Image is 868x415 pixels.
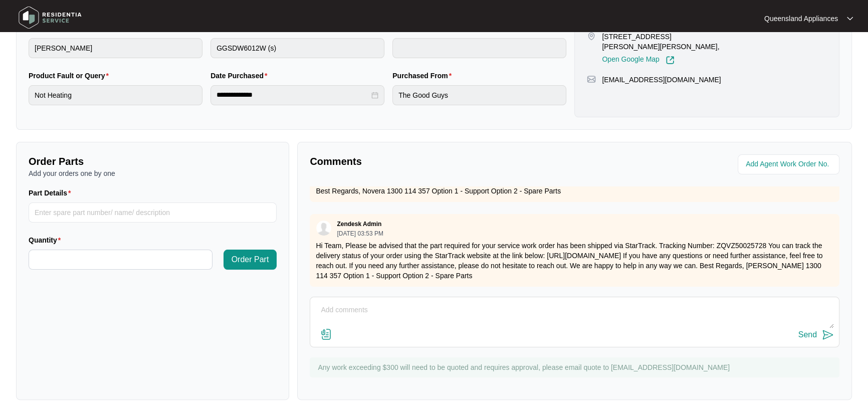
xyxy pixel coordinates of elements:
p: [STREET_ADDRESS][PERSON_NAME][PERSON_NAME], [602,32,727,52]
img: file-attachment-doc.svg [320,328,332,340]
img: Link-External [666,56,675,65]
img: map-pin [587,32,596,41]
img: map-pin [587,75,596,84]
img: dropdown arrow [847,16,853,21]
input: Purchased From [392,85,566,105]
span: Order Part [232,254,269,266]
input: Product Model [210,38,384,58]
input: Product Fault or Query [29,85,202,105]
input: Add Agent Work Order No. [746,158,833,170]
p: Zendesk Admin [337,220,381,228]
input: Part Details [29,202,277,223]
p: Comments [310,154,567,168]
input: Brand [29,38,202,58]
p: Add your orders one by one [29,168,277,178]
label: Quantity [29,235,65,245]
input: Quantity [29,250,212,269]
img: send-icon.svg [822,329,834,341]
img: residentia service logo [15,3,85,33]
div: Send [798,330,817,339]
button: Send [798,328,834,342]
label: Product Fault or Query [29,71,113,81]
label: Part Details [29,188,75,198]
p: [DATE] 03:53 PM [337,231,383,237]
p: Queensland Appliances [764,14,838,24]
p: Hi Team, Please be advised that the part required for your service work order has been shipped vi... [316,241,833,281]
button: Order Part [224,250,277,270]
p: Order Parts [29,154,277,168]
p: Any work exceeding $300 will need to be quoted and requires approval, please email quote to [EMAI... [318,362,834,372]
input: Date Purchased [216,90,369,100]
input: Serial Number [392,38,566,58]
label: Date Purchased [210,71,271,81]
a: Open Google Map [602,56,674,65]
label: Purchased From [392,71,456,81]
img: user.svg [316,221,331,236]
p: [EMAIL_ADDRESS][DOMAIN_NAME] [602,75,721,85]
